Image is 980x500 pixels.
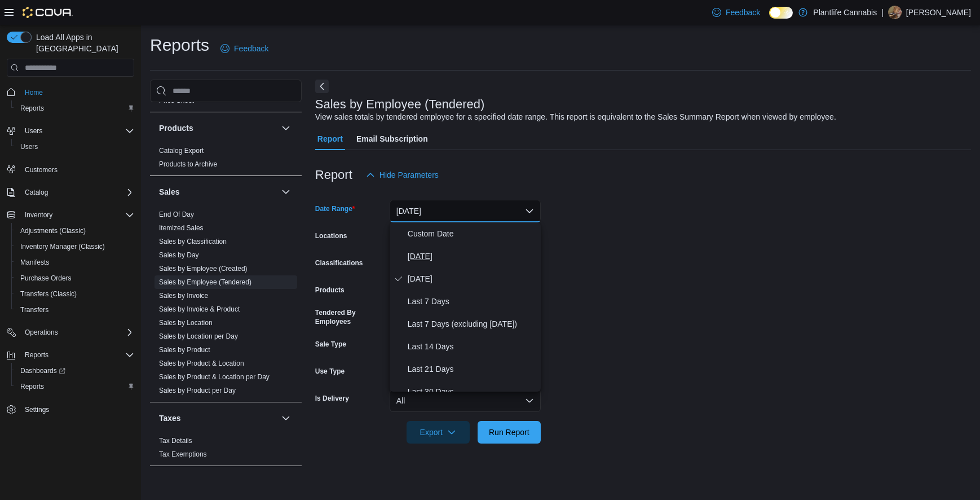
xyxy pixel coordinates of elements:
[159,186,277,198] button: Sales
[20,208,57,222] button: Inventory
[315,258,363,267] label: Classifications
[906,6,971,19] p: [PERSON_NAME]
[25,328,58,337] span: Operations
[159,210,194,219] span: End Of Day
[11,100,139,116] button: Reports
[159,160,217,168] a: Products to Archive
[159,345,210,354] span: Sales by Product
[25,350,48,359] span: Reports
[159,436,192,445] span: Tax Details
[16,380,48,393] a: Reports
[708,1,765,24] a: Feedback
[315,367,345,376] label: Use Type
[390,389,541,412] button: All
[315,111,836,123] div: View sales totals by tendered employee for a specified date range. This report is equivalent to t...
[150,34,209,56] h1: Reports
[234,43,268,54] span: Feedback
[413,421,463,444] span: Export
[159,265,248,273] a: Sales by Employee (Created)
[20,124,134,138] span: Users
[32,32,134,54] span: Load All Apps in [GEOGRAPHIC_DATA]
[20,403,54,416] a: Settings
[159,450,207,459] span: Tax Exemptions
[159,210,194,218] a: End Of Day
[23,7,73,18] img: Cova
[20,104,44,113] span: Reports
[159,413,277,424] button: Taxes
[20,326,63,339] button: Operations
[20,348,134,362] span: Reports
[16,256,134,269] span: Manifests
[20,348,53,362] button: Reports
[16,271,76,285] a: Purchase Orders
[159,186,180,198] h3: Sales
[159,146,204,155] span: Catalog Export
[216,37,273,60] a: Feedback
[315,286,345,295] label: Products
[279,411,293,425] button: Taxes
[16,380,134,393] span: Reports
[315,80,329,93] button: Next
[16,240,109,253] a: Inventory Manager (Classic)
[20,142,38,151] span: Users
[20,290,77,299] span: Transfers (Classic)
[315,394,349,403] label: Is Delivery
[16,256,54,269] a: Manifests
[150,208,302,402] div: Sales
[2,347,139,363] button: Reports
[159,251,199,259] a: Sales by Day
[769,7,793,19] input: Dark Mode
[16,287,81,301] a: Transfers (Classic)
[25,405,49,414] span: Settings
[159,387,236,394] a: Sales by Product per Day
[315,98,485,111] h3: Sales by Employee (Tendered)
[478,421,541,444] button: Run Report
[16,364,70,378] a: Dashboards
[390,200,541,222] button: [DATE]
[159,437,192,445] a: Tax Details
[25,88,43,97] span: Home
[20,85,134,99] span: Home
[159,319,213,327] a: Sales by Location
[11,139,139,155] button: Users
[150,144,302,176] div: Products
[408,385,536,398] span: Last 30 Days
[20,163,134,177] span: Customers
[20,305,48,314] span: Transfers
[159,372,270,381] span: Sales by Product & Location per Day
[159,450,207,458] a: Tax Exemptions
[279,121,293,135] button: Products
[20,186,134,199] span: Catalog
[408,249,536,263] span: [DATE]
[159,413,181,424] h3: Taxes
[408,272,536,286] span: [DATE]
[159,122,193,134] h3: Products
[390,222,541,392] div: Select listbox
[16,102,48,115] a: Reports
[20,366,65,375] span: Dashboards
[726,7,760,18] span: Feedback
[888,6,902,19] div: Mary Babiuk
[16,224,90,238] a: Adjustments (Classic)
[379,169,439,181] span: Hide Parameters
[159,318,213,327] span: Sales by Location
[11,286,139,302] button: Transfers (Classic)
[159,373,270,381] a: Sales by Product & Location per Day
[25,210,52,220] span: Inventory
[159,278,251,286] a: Sales by Employee (Tendered)
[279,185,293,199] button: Sales
[20,402,134,416] span: Settings
[16,364,134,378] span: Dashboards
[361,164,443,186] button: Hide Parameters
[20,242,105,251] span: Inventory Manager (Classic)
[317,128,343,150] span: Report
[2,401,139,418] button: Settings
[25,188,48,197] span: Catalog
[11,363,139,379] a: Dashboards
[25,165,58,174] span: Customers
[16,224,134,238] span: Adjustments (Classic)
[7,79,134,447] nav: Complex example
[20,163,62,177] a: Customers
[159,292,208,300] a: Sales by Invoice
[159,291,208,300] span: Sales by Invoice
